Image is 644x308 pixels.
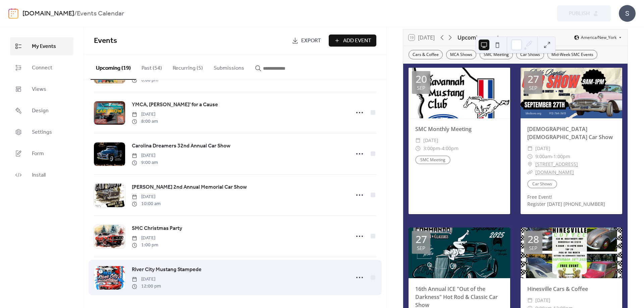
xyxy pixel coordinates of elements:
[442,144,459,152] span: 4:00pm
[132,111,158,118] span: [DATE]
[415,136,421,144] div: ​
[132,152,158,159] span: [DATE]
[32,150,44,158] span: Form
[553,152,570,161] span: 1:00pm
[208,54,250,79] button: Submissions
[74,7,77,20] b: /
[10,166,73,184] a: Install
[132,242,158,249] span: 1:00 pm
[547,50,597,59] div: Mid-Week SMC Events
[528,234,539,244] div: 28
[527,168,533,176] div: ​
[132,118,158,125] span: 8:00 am
[32,107,49,115] span: Design
[440,144,442,152] span: -
[417,246,425,251] div: Sep
[132,224,182,233] a: SMC Christmas Party
[10,80,73,98] a: Views
[552,152,553,161] span: -
[10,144,73,163] a: Form
[535,296,550,304] span: [DATE]
[136,54,167,79] button: Past (54)
[132,142,230,150] a: Carolina Dreamers 32nd Annual Car Show
[535,152,552,161] span: 9:00am
[416,74,427,84] div: 20
[516,50,544,59] div: Car Shows
[132,101,218,109] a: YMCA, [PERSON_NAME]' for a Cause
[132,266,202,274] span: RIver City Mustang Stampede
[529,85,537,90] div: Sep
[10,102,73,120] a: Design
[535,144,550,152] span: [DATE]
[22,7,74,20] a: [DOMAIN_NAME]
[409,125,510,133] div: SMC Monthly Meeting
[10,59,73,77] a: Connect
[132,235,158,242] span: [DATE]
[167,54,208,79] button: Recurring (5)
[458,34,502,42] div: Upcoming events
[132,183,247,191] span: [PERSON_NAME] 2nd Annual Memorial Car Show
[8,8,18,19] img: logo
[480,50,513,59] div: SMC Meeting
[132,200,161,207] span: 10:00 am
[619,5,636,22] div: S
[32,128,52,136] span: Settings
[423,136,438,144] span: [DATE]
[132,183,247,192] a: [PERSON_NAME] 2nd Annual Memorial Car Show
[343,37,371,45] span: Add Event
[521,193,622,207] div: Free Event! Register [DATE] [PHONE_NUMBER]
[415,144,421,152] div: ​
[527,125,613,141] a: [DEMOGRAPHIC_DATA] [DEMOGRAPHIC_DATA] Car Show
[416,234,427,244] div: 27
[329,35,376,47] button: Add Event
[527,144,533,152] div: ​
[77,7,124,20] b: Events Calendar
[10,37,73,55] a: My Events
[581,36,616,40] span: America/New_York
[132,276,161,283] span: [DATE]
[287,35,326,47] a: Export
[32,64,52,72] span: Connect
[529,246,537,251] div: Sep
[32,43,56,51] span: My Events
[10,123,73,141] a: Settings
[535,160,578,168] a: [STREET_ADDRESS]
[94,34,117,48] span: Events
[132,159,158,166] span: 9:00 am
[527,160,533,168] div: ​
[446,50,476,59] div: MCA Shows
[132,142,230,150] span: Carolina Dreamers 32nd Annual Car Show
[423,144,440,152] span: 3:00pm
[132,225,182,233] span: SMC Christmas Party
[32,85,46,94] span: Views
[132,265,202,274] a: RIver City Mustang Stampede
[132,283,161,290] span: 12:00 pm
[535,169,574,175] a: [DOMAIN_NAME]
[301,37,321,45] span: Export
[527,285,588,293] a: Hinesville Cars & Coffee
[528,74,539,84] div: 27
[32,171,46,179] span: Install
[409,50,443,59] div: Cars & Coffee
[91,54,136,80] button: Upcoming (19)
[527,296,533,304] div: ​
[132,193,161,200] span: [DATE]
[417,85,425,90] div: Sep
[527,152,533,161] div: ​
[132,101,218,109] span: YMCA, [PERSON_NAME]' for a Cause
[132,77,158,84] span: 6:00 pm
